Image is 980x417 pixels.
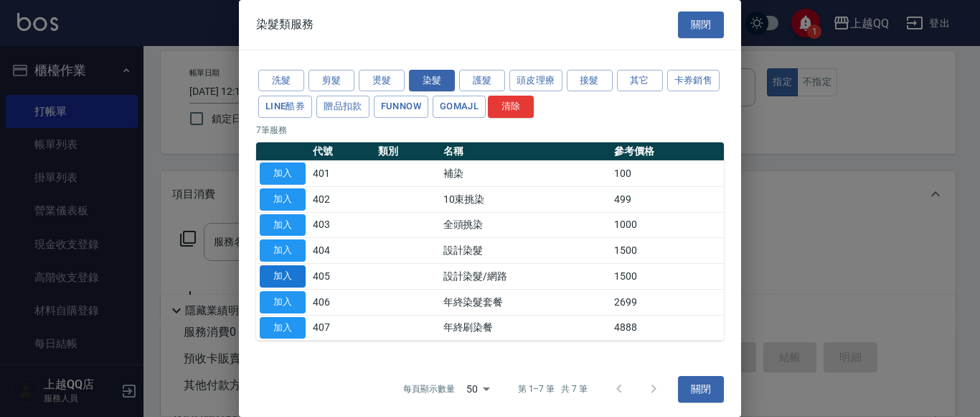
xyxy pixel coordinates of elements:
th: 名稱 [440,142,611,161]
p: 第 1–7 筆 共 7 筆 [518,382,588,395]
button: 清除 [488,96,534,118]
button: 加入 [260,317,306,339]
button: 加入 [260,162,306,185]
td: 404 [309,238,374,264]
td: 設計染髮 [440,238,611,264]
span: 染髮類服務 [256,17,314,32]
td: 年終刷染餐 [440,315,611,341]
td: 407 [309,315,374,341]
button: 頭皮理療 [509,70,562,92]
td: 402 [309,186,374,212]
button: 卡券銷售 [667,70,720,92]
div: 50 [461,370,495,408]
button: 關閉 [678,12,724,38]
button: 接髮 [567,70,613,92]
p: 7 筆服務 [256,124,724,137]
td: 設計染髮/網路 [440,264,611,290]
td: 年終染髮套餐 [440,289,611,315]
button: 護髮 [459,70,505,92]
td: 401 [309,161,374,187]
th: 代號 [309,142,374,161]
td: 補染 [440,161,611,187]
td: 100 [611,161,724,187]
button: 加入 [260,214,306,237]
button: 其它 [617,70,663,92]
button: 加入 [260,188,306,211]
th: 參考價格 [611,142,724,161]
button: GOMAJL [433,96,486,118]
button: 加入 [260,239,306,262]
button: 加入 [260,291,306,313]
td: 10束挑染 [440,186,611,212]
td: 1500 [611,238,724,264]
td: 406 [309,289,374,315]
td: 2699 [611,289,724,315]
button: 加入 [260,265,306,288]
td: 1500 [611,264,724,290]
td: 403 [309,212,374,238]
button: FUNNOW [374,96,428,118]
th: 類別 [374,142,440,161]
td: 1000 [611,212,724,238]
button: 剪髮 [308,70,354,92]
td: 405 [309,264,374,290]
button: 關閉 [678,376,724,403]
button: 贈品扣款 [316,96,369,118]
td: 全頭挑染 [440,212,611,238]
button: 染髮 [409,70,455,92]
button: LINE酷券 [258,96,312,118]
td: 4888 [611,315,724,341]
p: 每頁顯示數量 [403,382,455,395]
td: 499 [611,186,724,212]
button: 洗髮 [258,70,304,92]
button: 燙髮 [359,70,405,92]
